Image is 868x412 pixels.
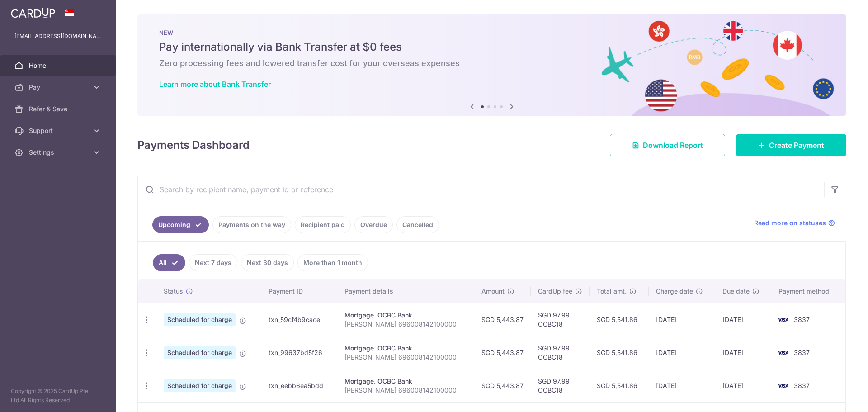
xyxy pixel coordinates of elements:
[29,126,89,135] span: Support
[597,287,627,296] span: Total amt.
[754,218,835,227] a: Read more on statuses
[29,83,89,92] span: Pay
[736,134,846,156] a: Create Payment
[344,353,467,362] p: [PERSON_NAME] 696008142100000
[531,303,590,336] td: SGD 97.99 OCBC18
[531,369,590,402] td: SGD 97.99 OCBC18
[538,287,572,296] span: CardUp fee
[153,254,185,271] a: All
[344,311,467,320] div: Mortgage. OCBC Bank
[643,140,703,151] span: Download Report
[769,140,824,151] span: Create Payment
[344,344,467,353] div: Mortgage. OCBC Bank
[354,216,393,233] a: Overdue
[261,303,337,336] td: txn_59cf4b9cace
[159,29,825,36] p: NEW
[261,279,337,303] th: Payment ID
[715,336,771,369] td: [DATE]
[474,369,531,402] td: SGD 5,443.87
[794,349,810,356] span: 3837
[14,32,101,41] p: [EMAIL_ADDRESS][DOMAIN_NAME]
[261,369,337,402] td: txn_eebb6ea5bdd
[481,287,505,296] span: Amount
[344,377,467,386] div: Mortgage. OCBC Bank
[189,254,237,271] a: Next 7 days
[164,346,236,359] span: Scheduled for charge
[164,287,183,296] span: Status
[610,134,725,156] a: Download Report
[159,58,825,69] h6: Zero processing fees and lowered transfer cost for your overseas expenses
[774,380,792,391] img: Bank Card
[715,369,771,402] td: [DATE]
[722,287,750,296] span: Due date
[297,254,368,271] a: More than 1 month
[774,314,792,325] img: Bank Card
[590,369,649,402] td: SGD 5,541.86
[590,303,649,336] td: SGD 5,541.86
[164,379,236,392] span: Scheduled for charge
[344,320,467,329] p: [PERSON_NAME] 696008142100000
[590,336,649,369] td: SGD 5,541.86
[396,216,439,233] a: Cancelled
[152,216,209,233] a: Upcoming
[774,347,792,358] img: Bank Card
[649,336,715,369] td: [DATE]
[159,40,825,54] h5: Pay internationally via Bank Transfer at $0 fees
[794,382,810,389] span: 3837
[474,336,531,369] td: SGD 5,443.87
[137,14,846,116] img: Bank transfer banner
[241,254,294,271] a: Next 30 days
[649,369,715,402] td: [DATE]
[715,303,771,336] td: [DATE]
[11,7,55,18] img: CardUp
[649,303,715,336] td: [DATE]
[29,104,89,114] span: Refer & Save
[474,303,531,336] td: SGD 5,443.87
[656,287,693,296] span: Charge date
[344,386,467,395] p: [PERSON_NAME] 696008142100000
[794,316,810,323] span: 3837
[337,279,474,303] th: Payment details
[159,80,271,89] a: Learn more about Bank Transfer
[531,336,590,369] td: SGD 97.99 OCBC18
[29,61,89,70] span: Home
[771,279,845,303] th: Payment method
[261,336,337,369] td: txn_99637bd5f26
[29,148,89,157] span: Settings
[138,175,824,204] input: Search by recipient name, payment id or reference
[212,216,291,233] a: Payments on the way
[295,216,351,233] a: Recipient paid
[754,218,826,227] span: Read more on statuses
[137,137,250,153] h4: Payments Dashboard
[164,313,236,326] span: Scheduled for charge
